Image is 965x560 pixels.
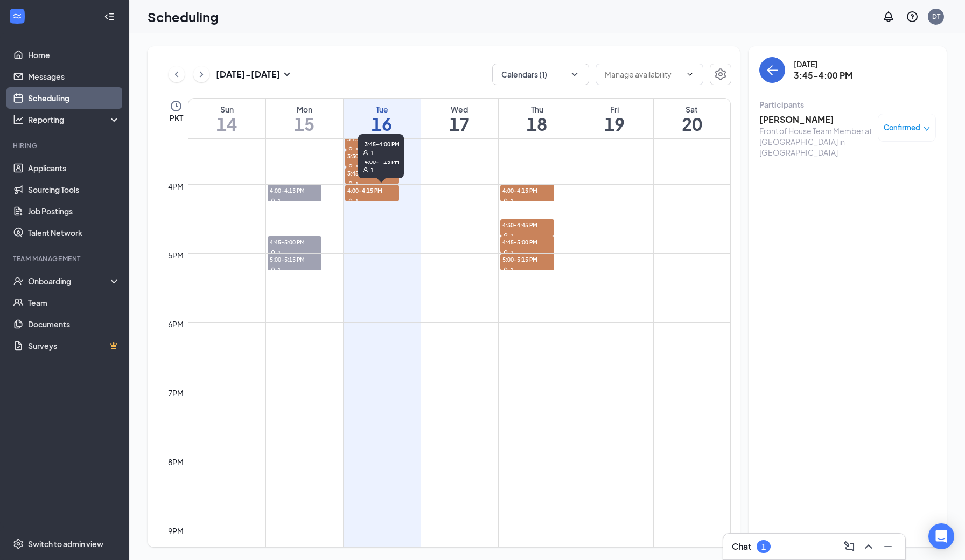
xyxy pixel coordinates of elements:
[710,64,731,85] button: Settings
[266,99,343,138] a: September 15, 2025
[862,540,875,553] svg: ChevronUp
[355,198,359,205] span: 1
[28,222,120,243] a: Talent Network
[794,59,852,69] div: [DATE]
[347,198,354,205] svg: User
[794,69,852,81] h3: 3:45-4:00 PM
[13,141,118,150] div: Hiring
[759,125,872,158] div: Front of House Team Member at [GEOGRAPHIC_DATA] in [GEOGRAPHIC_DATA]
[170,113,183,123] span: PKT
[13,276,24,286] svg: UserCheck
[502,198,509,205] svg: User
[569,69,580,80] svg: ChevronDown
[281,68,293,81] svg: SmallChevronDown
[166,180,186,192] div: 4pm
[28,66,120,87] a: Messages
[188,99,265,138] a: September 14, 2025
[500,219,554,230] span: 4:30-4:45 PM
[500,236,554,247] span: 4:45-5:00 PM
[148,8,219,26] h1: Scheduling
[502,233,509,239] svg: User
[278,267,281,274] span: 1
[421,115,498,133] h1: 17
[347,146,354,153] svg: User
[266,104,343,115] div: Mon
[860,538,877,555] button: ChevronUp
[841,538,858,555] button: ComposeMessage
[362,167,369,173] svg: User
[344,104,421,115] div: Tue
[347,164,354,170] svg: User
[686,70,694,79] svg: ChevronDown
[511,198,514,205] span: 1
[188,104,265,115] div: Sun
[605,68,681,80] input: Manage availability
[166,249,186,261] div: 5pm
[511,232,514,240] span: 1
[499,115,576,133] h1: 18
[170,100,183,113] svg: Clock
[270,267,276,274] svg: User
[906,10,919,23] svg: QuestionInfo
[268,185,321,195] span: 4:00-4:15 PM
[362,150,369,156] svg: User
[166,525,186,537] div: 9pm
[345,185,399,195] span: 4:00-4:15 PM
[12,11,23,22] svg: WorkstreamLogo
[502,250,509,256] svg: User
[576,104,653,115] div: Fri
[759,99,936,110] div: Participants
[355,146,359,153] span: 1
[732,541,751,552] h3: Chat
[492,64,589,85] button: Calendars (1)ChevronDown
[932,12,940,21] div: DT
[28,44,120,66] a: Home
[759,114,872,125] h3: [PERSON_NAME]
[576,115,653,133] h1: 19
[502,267,509,274] svg: User
[268,254,321,264] span: 5:00-5:15 PM
[500,254,554,264] span: 5:00-5:15 PM
[370,166,374,174] span: 1
[28,538,103,549] div: Switch to admin view
[28,114,121,125] div: Reporting
[884,122,920,133] span: Confirmed
[166,456,186,468] div: 8pm
[759,57,785,83] button: back-button
[766,64,779,76] svg: ArrowLeft
[370,149,374,157] span: 1
[166,387,186,399] div: 7pm
[654,99,731,138] a: September 20, 2025
[714,68,727,81] svg: Settings
[511,249,514,257] span: 1
[499,104,576,115] div: Thu
[196,68,207,81] svg: ChevronRight
[843,540,856,553] svg: ComposeMessage
[499,99,576,138] a: September 18, 2025
[28,335,120,356] a: SurveysCrown
[421,99,498,138] a: September 17, 2025
[347,181,354,187] svg: User
[654,104,731,115] div: Sat
[882,10,895,23] svg: Notifications
[268,236,321,247] span: 4:45-5:00 PM
[104,11,115,22] svg: Collapse
[355,163,359,171] span: 1
[879,538,897,555] button: Minimize
[193,66,209,82] button: ChevronRight
[344,115,421,133] h1: 16
[169,66,185,82] button: ChevronLeft
[344,99,421,138] a: September 16, 2025
[188,115,265,133] h1: 14
[270,250,276,256] svg: User
[421,104,498,115] div: Wed
[882,540,894,553] svg: Minimize
[928,523,954,549] div: Open Intercom Messenger
[576,99,653,138] a: September 19, 2025
[500,185,554,195] span: 4:00-4:15 PM
[345,167,399,178] span: 3:45-4:00 PM
[355,180,359,188] span: 1
[278,249,281,257] span: 1
[28,276,111,286] div: Onboarding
